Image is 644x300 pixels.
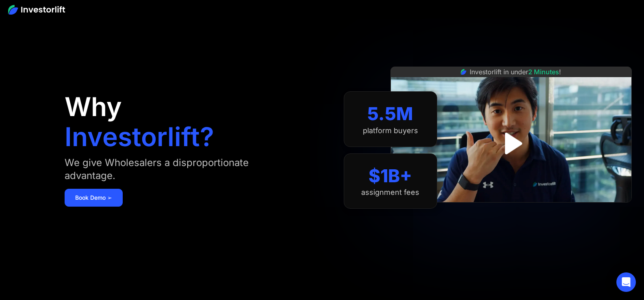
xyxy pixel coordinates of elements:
[493,125,529,162] a: open lightbox
[369,165,412,187] div: $1B+
[363,126,418,135] div: platform buyers
[65,156,299,182] div: We give Wholesalers a disproportionate advantage.
[65,189,123,207] a: Book Demo ➢
[65,94,122,120] h1: Why
[361,188,419,197] div: assignment fees
[65,124,214,150] h1: Investorlift?
[450,207,572,216] iframe: Customer reviews powered by Trustpilot
[616,272,636,292] div: Open Intercom Messenger
[528,68,559,76] span: 2 Minutes
[367,103,413,125] div: 5.5M
[470,67,561,77] div: Investorlift in under !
